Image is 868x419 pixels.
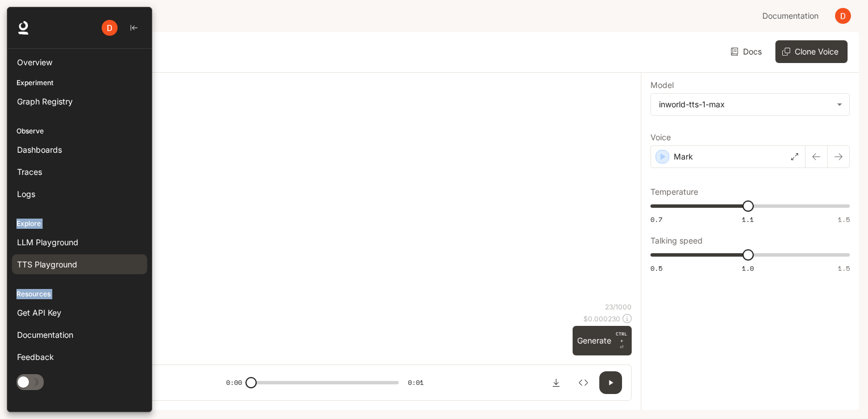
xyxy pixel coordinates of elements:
a: Logs [12,184,147,204]
span: 0:00 [226,377,242,388]
img: User avatar [102,20,118,36]
p: ⏎ [616,330,627,351]
a: Feedback [12,347,147,367]
button: Download audio [545,371,567,394]
a: Docs [728,40,766,63]
span: Dashboards [17,144,62,156]
p: Experiment [7,78,152,88]
p: Temperature [650,188,698,196]
span: Feedback [17,351,54,363]
button: User avatar [98,16,121,39]
button: Clone Voice [775,40,848,63]
span: 0.5 [650,263,662,273]
p: Mark [674,151,693,162]
span: Dark mode toggle [18,375,29,388]
a: LLM Playground [12,232,147,252]
p: $ 0.000230 [583,314,620,324]
p: Talking speed [650,237,703,245]
span: 0:01 [408,377,424,388]
span: Graph Registry [17,95,73,107]
span: 1.1 [742,215,754,224]
span: LLM Playground [17,236,78,248]
span: Logs [17,188,35,200]
p: Explore [7,219,152,229]
a: Dashboards [12,140,147,160]
p: Model [650,81,674,89]
span: Get API Key [17,307,61,319]
a: Get API Key [12,303,147,322]
span: 1.0 [742,263,754,273]
div: inworld-tts-1-max [659,99,831,110]
a: Graph Registry [12,91,147,111]
a: TTS Playground [12,254,147,274]
span: 1.5 [838,215,850,224]
button: All workspaces [37,5,136,27]
span: TTS Playground [17,258,77,270]
span: 1.5 [838,263,850,273]
a: Traces [12,162,147,182]
p: Observe [7,126,152,136]
button: GenerateCTRL +⏎ [573,326,632,355]
img: User avatar [835,8,851,24]
div: inworld-tts-1-max [651,94,849,115]
p: Voice [650,133,671,141]
a: Overview [12,52,147,72]
button: User avatar [832,5,854,27]
p: Resources [7,289,152,299]
span: Documentation [762,9,819,23]
a: Documentation [758,5,827,27]
button: Open drawer [44,370,69,393]
span: 0.7 [650,215,662,224]
p: CTRL + [616,330,627,344]
button: open drawer [9,6,29,26]
span: Traces [17,166,42,178]
button: Inspect [572,371,595,394]
a: Documentation [12,325,147,345]
span: Overview [17,56,52,68]
span: Documentation [17,329,73,341]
